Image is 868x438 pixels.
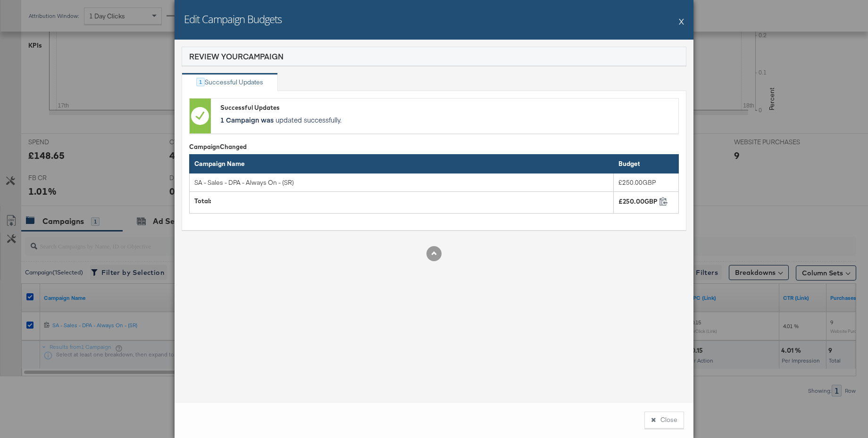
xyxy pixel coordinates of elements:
[618,197,658,206] div: £250.00GBP
[613,173,678,192] td: £250.00GBP
[194,197,609,206] div: Total:
[220,115,274,124] strong: 1 Campaign was
[184,12,282,26] h2: Edit Campaign Budgets
[196,78,205,86] div: 1
[613,155,678,174] th: Budget
[190,155,614,174] th: Campaign Name
[679,12,684,31] button: X
[220,103,674,112] div: Successful Updates
[205,78,263,87] div: Successful Updates
[194,178,572,187] div: SA - Sales - DPA - Always On - (SR)
[220,115,674,124] p: updated successfully.
[189,51,284,62] div: Review Your Campaign
[644,412,684,429] button: Close
[189,142,679,151] div: Campaign Changed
